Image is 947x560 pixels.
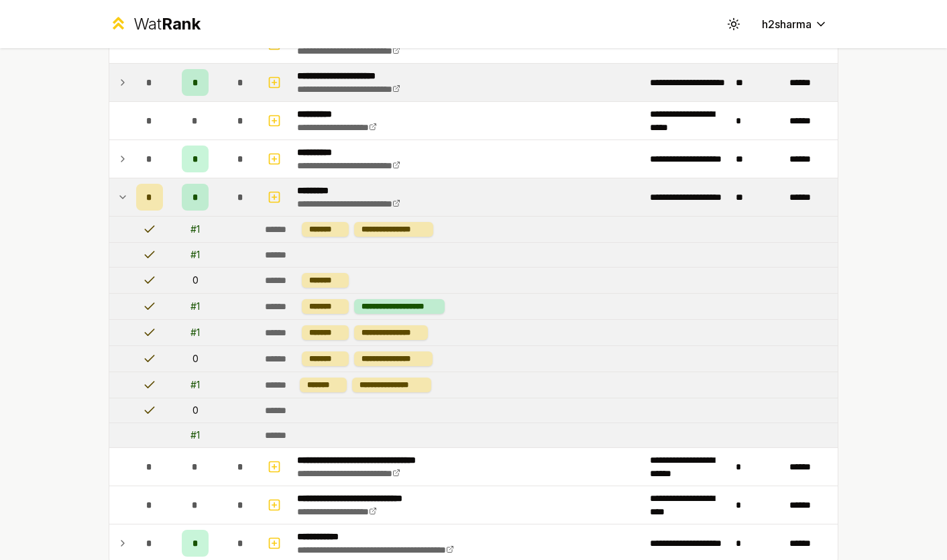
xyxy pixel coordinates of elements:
[162,14,201,34] span: Rank
[190,378,200,392] div: # 1
[190,326,200,339] div: # 1
[190,429,200,442] div: # 1
[190,300,200,313] div: # 1
[751,12,838,36] button: h2sharma
[190,223,200,236] div: # 1
[109,13,201,35] a: WatRank
[762,16,812,32] span: h2sharma
[133,13,201,35] div: Wat
[168,398,222,423] td: 0
[190,248,200,262] div: # 1
[168,346,222,372] td: 0
[168,268,222,293] td: 0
